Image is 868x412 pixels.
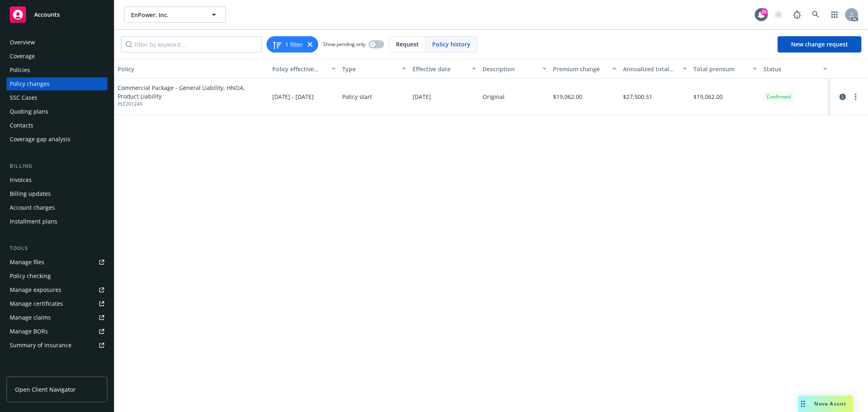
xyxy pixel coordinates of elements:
div: Invoices [10,173,32,186]
button: Status [760,59,831,79]
span: New change request [791,40,848,48]
a: Quoting plans [7,105,107,118]
a: Billing updates [7,187,107,200]
div: Installment plans [10,215,57,228]
button: Nova Assist [798,396,853,412]
span: Request [396,40,419,48]
div: Coverage gap analysis [10,133,70,146]
span: Policy start [342,92,372,101]
div: Status [763,65,818,73]
div: Tools [7,244,107,252]
div: Premium change [553,65,608,73]
a: Report a Bug [789,7,805,23]
a: New change request [778,36,861,53]
a: Account charges [7,201,107,214]
div: Manage certificates [10,297,63,310]
div: Policy effective dates [272,65,327,73]
div: Billing updates [10,187,51,200]
div: Description [483,65,538,73]
span: PLF291249 [118,101,266,108]
span: $19,062.00 [693,92,723,101]
a: Search [808,7,824,23]
span: [DATE] [413,92,431,101]
button: Total premium [690,59,761,79]
button: Policy [114,59,269,79]
a: Accounts [7,3,107,26]
a: Switch app [826,7,843,23]
span: Accounts [34,11,60,18]
div: Policy changes [10,77,50,90]
button: Effective date [409,59,480,79]
button: Annualized total premium change [620,59,690,79]
button: Policy effective dates [269,59,339,79]
button: Type [339,59,409,79]
a: Contacts [7,119,107,132]
span: $27,500.51 [623,92,652,101]
div: Total premium [693,65,748,73]
div: Policy [118,65,266,73]
a: Manage claims [7,311,107,324]
a: Coverage [7,50,107,63]
button: Description [479,59,550,79]
div: Manage files [10,256,44,269]
div: Billing [7,162,107,170]
div: Quoting plans [10,105,48,118]
div: Summary of insurance [10,339,72,352]
div: Analytics hub [7,368,107,376]
span: Nova Assist [815,400,847,407]
a: Invoices [7,173,107,186]
div: Account charges [10,201,55,214]
a: Policy changes [7,77,107,90]
a: Start snowing [770,7,787,23]
div: Manage claims [10,311,51,324]
button: EnPower, Inc. [124,7,226,23]
div: Type [342,65,397,73]
a: Installment plans [7,215,107,228]
a: circleInformation [838,92,848,102]
div: Effective date [413,65,468,73]
a: Manage BORs [7,325,107,338]
span: 1 filter [285,40,303,49]
span: Commercial Package - General Liability, HNOA, Product Liability [118,83,266,101]
a: Summary of insurance [7,339,107,352]
button: Premium change [550,59,620,79]
a: Policy checking [7,270,107,283]
div: Drag to move [798,396,808,412]
div: Manage BORs [10,325,48,338]
span: $19,062.00 [553,92,582,101]
div: Policy checking [10,270,51,283]
div: 25 [761,7,768,14]
div: SSC Cases [10,91,37,104]
span: EnPower, Inc. [131,11,201,19]
span: Policy history [432,40,470,48]
span: Open Client Navigator [15,385,76,394]
a: Overview [7,36,107,49]
a: Coverage gap analysis [7,133,107,146]
div: Coverage [10,50,35,63]
div: Original [483,92,505,101]
span: Confirmed [767,93,791,101]
span: [DATE] - [DATE] [272,92,314,101]
div: Overview [10,36,35,49]
div: Annualized total premium change [623,65,678,73]
input: Filter by keyword... [121,36,262,53]
a: Manage certificates [7,297,107,310]
a: more [851,92,861,102]
a: Manage exposures [7,283,107,296]
a: Manage files [7,256,107,269]
div: Manage exposures [10,283,61,296]
div: Contacts [10,119,33,132]
span: Show pending only [323,41,365,48]
a: SSC Cases [7,91,107,104]
div: Policies [10,64,30,77]
a: Policies [7,64,107,77]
